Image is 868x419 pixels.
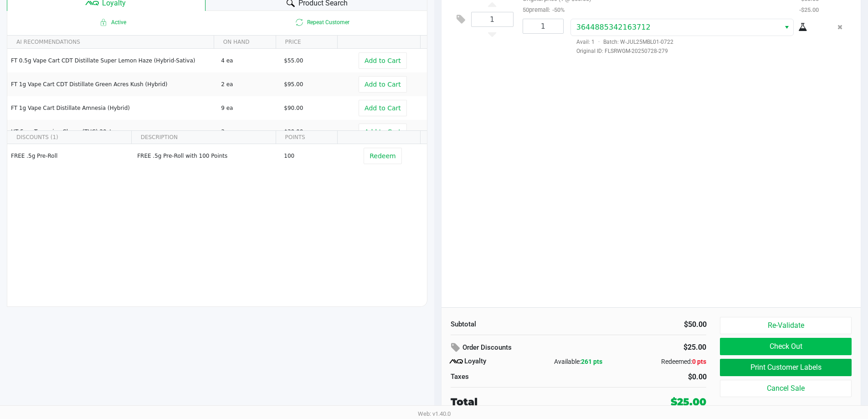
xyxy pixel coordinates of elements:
[280,144,343,168] td: 100
[834,19,846,36] button: Remove the package from the orderLine
[131,131,276,144] th: DESCRIPTION
[217,96,280,120] td: 9 ea
[217,72,280,96] td: 2 ea
[7,131,427,281] div: Data table
[692,358,706,365] span: 0 pts
[7,17,217,28] span: Active
[451,372,572,382] div: Taxes
[586,319,707,330] div: $50.00
[720,380,851,397] button: Cancel Sale
[276,131,338,144] th: POINTS
[720,338,851,355] button: Check Out
[576,23,651,31] span: 3644885342163712
[581,358,602,365] span: 261 pts
[217,120,280,144] td: 3 ea
[523,6,565,13] small: 50premall:
[284,57,303,64] span: $55.00
[284,81,303,88] span: $95.00
[365,57,401,64] span: Add to Cart
[570,39,673,45] span: Avail: 1 Batch: W-JUL25MBL01-0722
[7,49,217,72] td: FT 0.5g Vape Cart CDT Distillate Super Lemon Haze (Hybrid-Sativa)
[7,72,217,96] td: FT 1g Vape Cart CDT Distillate Green Acres Kush (Hybrid)
[451,319,572,330] div: Subtotal
[359,52,407,69] button: Add to Cart
[7,131,131,144] th: DISCOUNTS (1)
[570,47,819,55] span: Original ID: FLSRWGM-20250728-279
[7,144,133,168] td: FREE .5g Pre-Roll
[720,359,851,376] button: Print Customer Labels
[7,120,217,144] td: HT 5mg Tangerine Chews (THC) 20ct
[586,372,707,383] div: $0.00
[418,410,451,417] span: Web: v1.40.0
[365,81,401,88] span: Add to Cart
[214,36,276,49] th: ON HAND
[7,96,217,120] td: FT 1g Vape Cart Distillate Amnesia (Hybrid)
[451,356,536,367] div: Loyalty
[595,39,603,45] span: ·
[284,105,303,111] span: $90.00
[7,36,427,130] div: Data table
[621,357,706,367] div: Redeemed:
[536,357,621,367] div: Available:
[451,340,617,356] div: Order Discounts
[98,17,109,28] inline-svg: Active loyalty member
[276,36,338,49] th: PRICE
[217,49,280,72] td: 4 ea
[133,144,280,168] td: FREE .5g Pre-Roll with 100 Points
[359,76,407,93] button: Add to Cart
[364,148,401,164] button: Redeem
[217,17,426,28] span: Repeat Customer
[294,17,305,28] inline-svg: Is repeat customer
[799,6,819,13] small: -$25.00
[550,6,565,13] span: -50%
[359,124,407,140] button: Add to Cart
[671,394,706,409] div: $25.00
[630,340,706,355] div: $25.00
[451,394,612,409] div: Total
[720,317,851,334] button: Re-Validate
[365,128,401,135] span: Add to Cart
[284,129,303,135] span: $30.00
[7,36,214,49] th: AI RECOMMENDATIONS
[365,104,401,112] span: Add to Cart
[370,152,395,160] span: Redeem
[359,100,407,116] button: Add to Cart
[780,19,793,36] button: Select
